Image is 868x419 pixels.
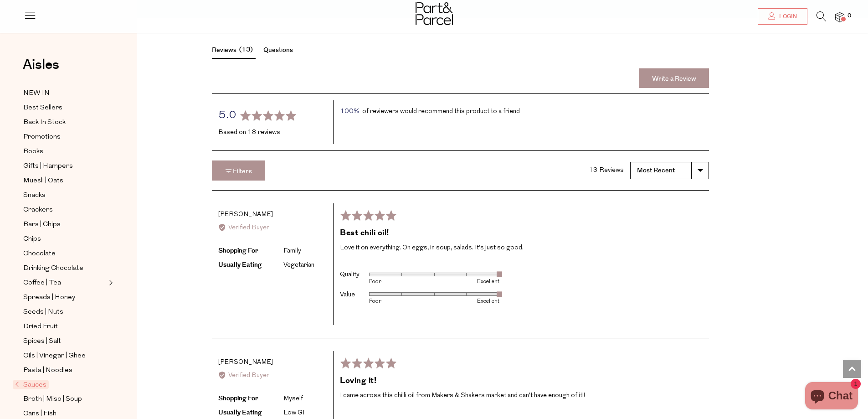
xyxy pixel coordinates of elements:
[23,117,66,128] span: Back In Stock
[23,117,106,128] a: Back In Stock
[283,409,304,416] li: Low GI
[23,365,106,376] a: Pasta | Noodles
[218,359,273,366] span: [PERSON_NAME]
[263,46,293,57] button: Questions
[218,371,327,381] div: Verified Buyer
[23,234,41,245] span: Chips
[283,246,301,256] div: Family
[369,279,434,285] div: Poor
[340,228,703,239] h2: Best chili oil!
[758,8,807,25] a: Login
[23,190,106,201] a: Snacks
[835,12,844,22] a: 0
[340,286,369,305] th: Value
[639,68,709,88] a: Write a Review
[434,299,499,304] div: Excellent
[23,321,106,332] a: Dried Fruit
[283,262,314,269] li: Vegetarian
[23,205,53,216] span: Crackers
[23,351,86,362] span: Oils | Vinegar | Ghee
[23,336,106,347] a: Spices | Salt
[23,103,62,114] span: Best Sellers
[434,279,499,285] div: Excellent
[23,307,63,318] span: Seeds | Nuts
[23,55,59,75] span: Aisles
[589,166,624,176] div: 13 Reviews
[23,161,73,172] span: Gifts | Hampers
[23,102,106,114] a: Best Sellers
[218,393,282,403] div: Shopping For
[23,248,56,259] span: Chocolate
[218,211,273,218] span: [PERSON_NAME]
[23,219,106,230] a: Bars | Chips
[23,393,106,405] a: Broth | Miso | Soup
[23,278,61,289] span: Coffee | Tea
[23,58,59,81] a: Aisles
[23,175,106,186] a: Muesli | Oats
[23,219,61,230] span: Bars | Chips
[340,375,703,387] h2: Loving it!
[13,380,49,389] span: Sauces
[23,204,106,216] a: Crackers
[218,246,282,256] div: Shopping For
[218,128,327,138] div: Based on 13 reviews
[802,382,861,412] inbox-online-store-chat: Shopify online store chat
[23,263,83,274] span: Drinking Chocolate
[362,108,520,115] span: of reviewers would recommend this product to a friend
[23,306,106,318] a: Seeds | Nuts
[23,336,61,347] span: Spices | Salt
[23,321,58,332] span: Dried Fruit
[15,379,106,390] a: Sauces
[23,160,106,172] a: Gifts | Hampers
[369,299,434,304] div: Poor
[23,292,75,303] span: Spreads | Honey
[23,132,61,143] span: Promotions
[845,12,853,20] span: 0
[23,233,106,245] a: Chips
[218,110,236,121] span: 5.0
[23,350,106,362] a: Oils | Vinegar | Ghee
[236,45,256,55] span: 13
[23,131,106,143] a: Promotions
[283,394,303,404] div: Myself
[340,266,369,286] th: Quality
[777,13,797,21] span: Login
[340,266,499,306] table: Product attributes ratings
[340,390,703,401] p: I came across this chilli oil from Makers & Shakers market and can't have enough of it!!
[218,223,327,233] div: Verified Buyer
[23,190,46,201] span: Snacks
[416,2,453,25] img: Part&Parcel
[340,107,359,117] span: 100%
[340,243,703,253] p: Love it on everything. On eggs, in soup, salads. It’s just so good.
[23,146,106,157] a: Books
[218,260,282,270] div: Usually Eating
[23,176,63,186] span: Muesli | Oats
[23,248,106,259] a: Chocolate
[107,277,113,288] button: Expand/Collapse Coffee | Tea
[212,160,265,181] button: Filters
[23,365,72,376] span: Pasta | Noodles
[23,88,106,99] a: NEW IN
[23,292,106,303] a: Spreads | Honey
[218,408,282,418] div: Usually Eating
[23,277,106,289] a: Coffee | Tea
[23,394,82,405] span: Broth | Miso | Soup
[23,263,106,274] a: Drinking Chocolate
[23,146,43,157] span: Books
[212,45,256,59] button: Reviews
[23,88,50,99] span: NEW IN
